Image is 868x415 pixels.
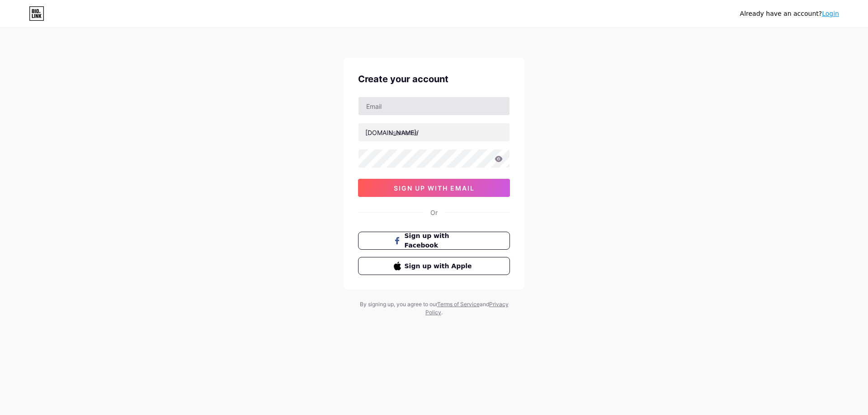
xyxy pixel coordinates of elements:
[358,257,510,275] button: Sign up with Apple
[358,72,510,86] div: Create your account
[822,10,839,17] a: Login
[358,232,510,250] button: Sign up with Facebook
[430,208,438,217] div: Or
[394,184,475,192] span: sign up with email
[405,261,475,271] span: Sign up with Apple
[365,128,419,137] div: [DOMAIN_NAME]/
[359,123,509,141] input: username
[357,300,511,317] div: By signing up, you agree to our and .
[405,231,475,250] span: Sign up with Facebook
[437,301,480,308] a: Terms of Service
[359,97,509,115] input: Email
[358,179,510,197] button: sign up with email
[740,9,839,19] div: Already have an account?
